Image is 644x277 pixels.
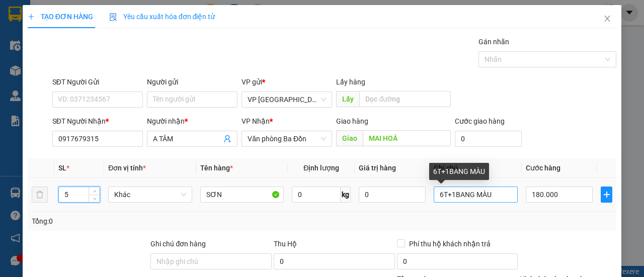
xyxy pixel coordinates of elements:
div: 6T+1BANG MÀU [429,163,489,180]
span: Giao hàng [336,117,368,125]
input: VD: Bàn, Ghế [200,187,284,203]
span: close [603,15,611,23]
input: Ghi Chú [434,187,518,203]
h2: VP Nhận: Cây xăng Việt Dung [53,58,243,122]
th: Ghi chú [430,158,522,178]
button: delete [32,187,48,203]
span: Định lượng [303,164,339,172]
input: Cước giao hàng [455,131,522,147]
input: 0 [359,187,426,203]
span: Cước hàng [526,164,560,172]
span: Decrease Value [89,195,100,202]
label: Gán nhãn [478,38,509,46]
input: Dọc đường [363,130,450,146]
h2: K5JR57GR [6,58,81,75]
div: SĐT Người Gửi [52,76,143,87]
span: Phí thu hộ khách nhận trả [405,238,495,249]
div: VP gửi [242,76,332,87]
span: user-add [223,135,231,143]
div: Người gửi [147,76,237,87]
span: Giao [336,130,363,146]
span: Đơn vị tính [108,164,146,172]
span: plus [601,191,612,199]
span: kg [341,187,351,203]
span: Yêu cầu xuất hóa đơn điện tử [109,13,215,21]
label: Ghi chú đơn hàng [150,240,206,248]
span: Tên hàng [200,164,233,172]
span: TẠO ĐƠN HÀNG [28,13,93,21]
label: Cước giao hàng [455,117,505,125]
span: VP Nhận [242,117,270,125]
div: Người nhận [147,116,237,127]
input: Dọc đường [359,91,450,107]
div: Tổng: 0 [32,216,250,227]
span: Văn phòng Ba Đồn [248,131,326,146]
span: SL [58,164,66,172]
span: Thu Hộ [274,240,297,248]
b: [PERSON_NAME] [61,24,170,40]
span: down [92,196,98,202]
span: up [92,189,98,195]
img: icon [109,13,117,21]
span: Increase Value [89,187,100,195]
button: plus [601,187,612,203]
span: plus [28,13,35,20]
span: Giá trị hàng [359,164,396,172]
span: Lấy hàng [336,78,365,86]
span: VP Mỹ Đình [248,92,326,107]
span: Lấy [336,91,359,107]
input: Ghi chú đơn hàng [150,253,272,269]
span: Khác [114,187,186,202]
div: SĐT Người Nhận [52,116,143,127]
button: Close [593,5,621,33]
